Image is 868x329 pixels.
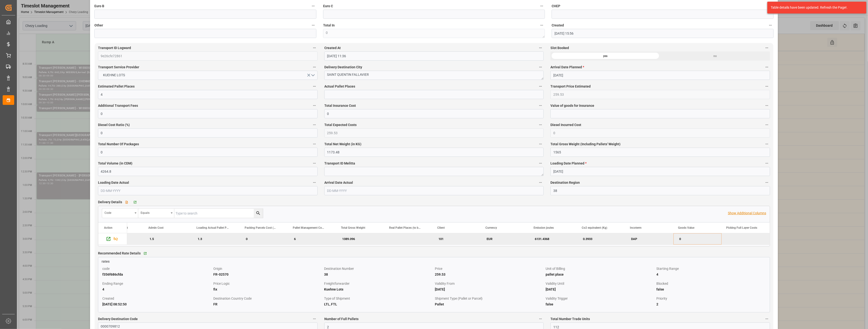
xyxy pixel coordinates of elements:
[764,45,770,51] button: Slot Booked
[98,180,129,185] span: Loading Date Actual
[141,209,169,215] div: Equals
[481,233,529,245] div: EUR
[324,84,355,89] span: Actual Pallet Places
[764,64,770,70] button: Arrival Date Planned *
[98,200,122,205] span: Delivery Details
[213,286,322,292] div: fix
[213,266,322,272] div: Origin
[435,266,544,272] div: Price
[550,103,594,108] span: Value of goods for Insurance
[324,161,355,166] span: Transport ID Melitta
[726,226,757,229] span: Picking Full Layer Costs
[213,272,322,277] div: FR-02570
[324,316,359,322] span: Number of Full Pallets
[174,209,263,218] input: Type to search
[94,4,104,9] span: Euro B
[98,65,139,70] span: Transport Service Provider
[98,161,132,166] span: Total Volume (in CDM)
[245,226,277,229] span: Packing Parcels Cost (e-Shop)
[582,226,607,229] span: Co2 equivalent (Kg)
[196,226,229,229] span: Loading Actual Pallet Places
[102,301,211,307] div: [DATE] 08:52:50
[678,226,694,229] span: Goods Value
[94,23,103,28] span: Other
[537,122,544,128] button: Total Expected Costs
[764,141,770,147] button: Total Gross Weight (Including Pallets' Weight)
[485,226,497,229] span: Currency
[660,51,770,61] div: no
[148,226,163,229] span: Admin Cost
[537,141,544,147] button: Total Net Weight (in KG)
[324,65,362,70] span: Delivery Destination City
[213,296,322,301] div: Destination Country Code
[764,160,770,166] button: Loading Date Planned *
[546,281,655,286] div: Validity Until
[550,45,569,51] span: Slot Booked
[764,102,770,109] button: Value of goods for Insurance
[435,286,544,292] div: [DATE]
[550,180,580,185] span: Destination Region
[324,301,433,307] div: LTL, FTL
[435,296,544,301] div: Shipment Type (Pallet or Parcel)
[311,102,318,109] button: Additional Transport Fees
[102,296,211,301] div: Created
[550,84,591,89] span: Transport Price Estimated
[537,179,544,186] button: Arrival Date Actual
[764,179,770,186] button: Destination Region
[537,102,544,109] button: Total Insurance Cost
[550,122,581,127] span: Diesel Incurred Cost
[324,180,353,185] span: Arrival Date Actual
[98,251,141,256] span: Recommended Rate Details
[764,83,770,89] button: Transport Price Estimated
[537,45,544,51] button: Created At
[101,73,127,78] span: KUEHNE LOTS
[102,286,211,292] div: 4
[213,301,322,307] div: FR
[288,233,336,245] div: 6
[324,142,361,147] span: Total Net Weight (in KG)
[435,272,544,277] div: 259.53
[311,141,318,147] button: Total Number Of Packages
[546,301,655,307] div: false
[98,142,139,147] span: Total Number Of Packages
[102,209,138,218] button: open menu
[311,160,318,166] button: Total Volume (in CDM)
[546,296,655,301] div: Validity Trigger
[764,122,770,128] button: Diesel Incurred Cost
[311,64,318,70] button: Transport Service Provider
[254,209,263,218] button: search button
[764,316,770,322] button: Total Number Trade Units
[293,226,325,229] span: Pallet Management Cost per Pallet
[625,233,673,245] div: DAP
[323,29,545,38] textarea: 0
[550,142,620,147] span: Total Gross Weight (Including Pallets' Weight)
[656,296,765,301] div: Priority
[656,286,765,292] div: false
[324,272,433,277] div: 38
[98,122,130,127] span: Diesel Cost Ratio (%)
[537,316,544,322] button: Number of Full Pallets
[311,316,318,322] button: Delivery Destination Code
[537,160,544,166] button: Transport ID Melitta
[539,22,545,28] button: Total In
[310,22,316,28] button: Other
[435,281,544,286] div: Validity From
[104,226,112,229] div: Action
[138,209,174,218] button: open menu
[324,281,433,286] div: Freightforwarder
[324,286,433,292] div: Kuehne Lots
[324,45,341,51] span: Created At
[550,65,584,70] span: Arrival Date Planned
[437,226,445,229] span: Client
[192,233,240,245] div: 1.3
[98,103,138,108] span: Additional Transport Fees
[552,23,564,28] span: Created
[546,266,655,272] div: Unit of Billing
[98,186,318,195] input: DD-MM-YYYY
[537,64,544,70] button: Delivery Destination City
[673,233,722,245] div: 0
[324,51,544,61] input: DD-MM-YYYY HH:MM
[435,301,544,307] div: Pallet
[102,259,110,263] span: rates
[534,226,554,229] span: Emission joules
